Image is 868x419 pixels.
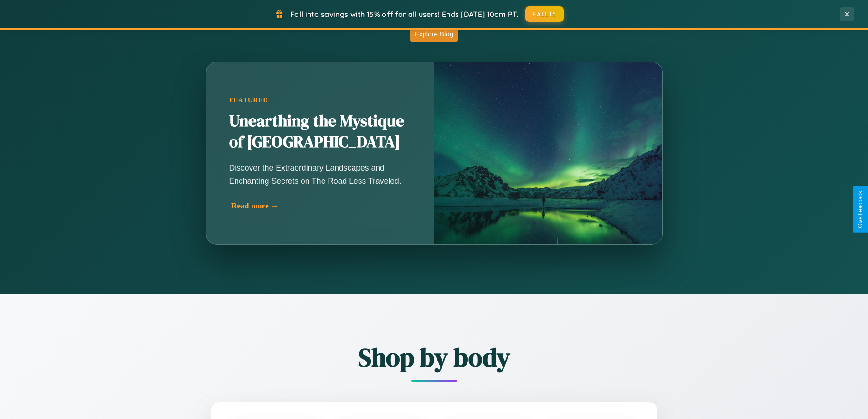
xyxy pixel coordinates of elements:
[290,10,519,19] span: Fall into savings with 15% off for all users! Ends [DATE] 10am PT.
[229,111,411,153] h2: Unearthing the Mystique of [GEOGRAPHIC_DATA]
[410,26,458,42] button: Explore Blog
[229,96,411,104] div: Featured
[857,191,863,228] div: Give Feedback
[231,201,414,211] div: Read more →
[161,340,708,375] h2: Shop by body
[229,161,411,187] p: Discover the Extraordinary Landscapes and Enchanting Secrets on The Road Less Traveled.
[525,6,564,22] button: FALL15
